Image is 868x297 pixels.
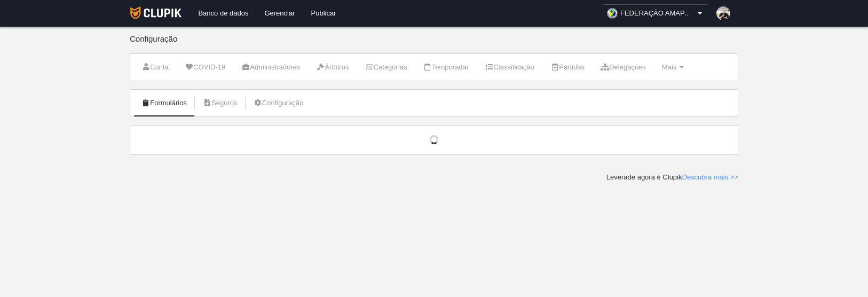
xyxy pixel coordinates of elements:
[716,6,730,20] img: PaBDfvjLdt3W.30x30.jpg
[197,95,243,111] a: Seguros
[141,135,727,145] div: Carregando
[179,59,231,75] a: COVID-19
[545,59,590,75] a: Partidas
[656,59,690,75] a: Mais
[479,59,540,75] a: Classificação
[130,6,182,19] img: Clupik
[359,59,413,75] a: Categorias
[603,4,708,22] a: FEDERAÇÃO AMAPAENSE BASKETBALL
[606,173,738,182] div: Leverade agora é Clupik
[310,59,354,75] a: Árbitros
[595,59,652,75] a: Delegações
[620,8,695,19] span: FEDERAÇÃO AMAPAENSE BASKETBALL
[417,59,475,75] a: Temporadar
[235,59,306,75] a: Administradores
[136,59,175,75] a: Conta
[136,95,193,111] a: Formulários
[248,95,310,111] a: Configuração
[607,8,618,19] img: OaPjkEvJOHZN.30x30.jpg
[682,173,739,181] a: Descubra mais >>
[662,63,676,71] span: Mais
[130,35,738,53] div: Configuração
